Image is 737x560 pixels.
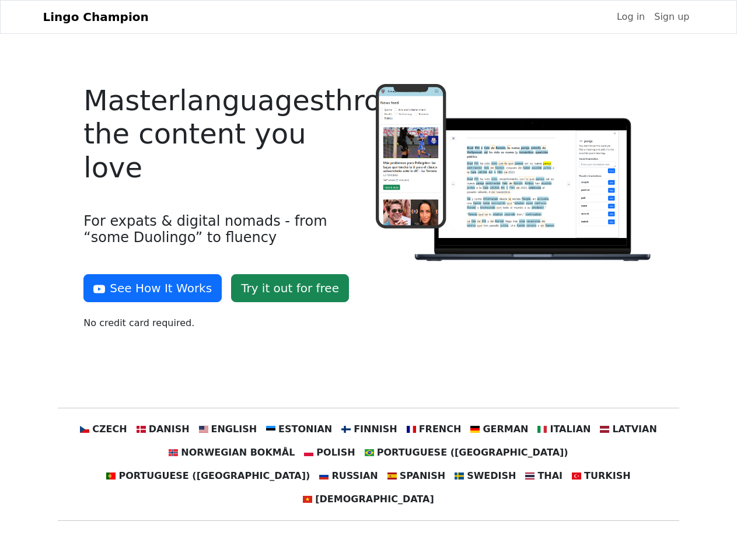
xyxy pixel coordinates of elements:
img: de.svg [470,425,480,434]
span: Italian [550,422,591,436]
img: dk.svg [137,425,146,434]
span: Norwegian Bokmål [181,446,295,460]
img: tr.svg [572,471,581,481]
img: fr.svg [407,425,416,434]
img: th.svg [525,471,535,481]
span: Turkish [584,469,631,483]
img: pl.svg [304,448,313,457]
a: Log in [612,5,649,29]
img: Logo [376,84,654,264]
a: Try it out for free [231,274,349,302]
button: See How It Works [83,274,222,302]
span: [DEMOGRAPHIC_DATA] [315,492,434,506]
img: ee.svg [266,425,275,434]
img: it.svg [537,425,547,434]
span: Portuguese ([GEOGRAPHIC_DATA]) [118,469,310,483]
p: No credit card required. [83,316,361,330]
img: pt.svg [106,471,116,481]
img: lv.svg [600,425,609,434]
span: Danish [149,422,190,436]
img: ru.svg [319,471,329,481]
span: German [483,422,528,436]
span: French [419,422,462,436]
img: es.svg [387,471,397,481]
span: Finnish [354,422,397,436]
span: Czech [92,422,127,436]
span: Polish [316,446,355,460]
span: Swedish [467,469,516,483]
span: Latvian [612,422,656,436]
h4: For expats & digital nomads - from “some Duolingo” to fluency [83,213,361,247]
span: Estonian [278,422,332,436]
h4: Master languages through the content you love [83,84,361,185]
span: English [211,422,257,436]
img: us.svg [199,425,208,434]
img: br.svg [365,448,374,457]
span: Russian [331,469,378,483]
img: cz.svg [80,425,89,434]
a: Sign up [649,5,694,29]
span: Thai [537,469,563,483]
img: vn.svg [303,495,312,504]
img: no.svg [169,448,178,457]
span: Portuguese ([GEOGRAPHIC_DATA]) [377,446,568,460]
a: Lingo Champion [43,5,149,29]
img: fi.svg [341,425,351,434]
span: Spanish [400,469,445,483]
img: se.svg [455,471,464,481]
